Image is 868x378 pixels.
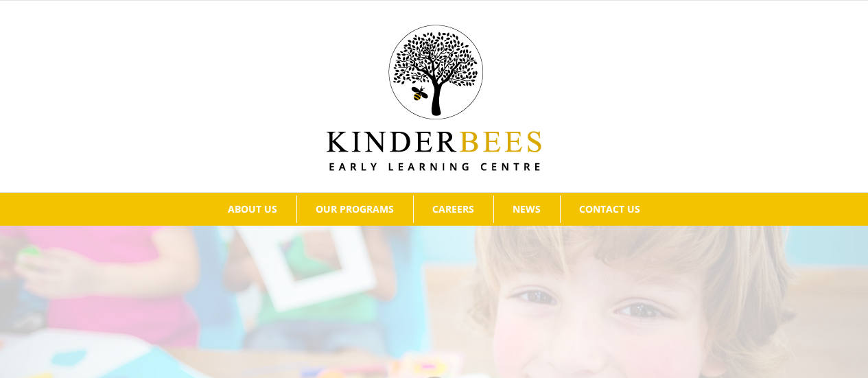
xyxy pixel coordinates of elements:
[414,196,493,223] a: CAREERS
[432,204,474,214] span: CAREERS
[513,204,541,214] span: NEWS
[327,25,541,171] img: Kinder Bees Logo
[209,196,296,223] a: ABOUT US
[579,204,640,214] span: CONTACT US
[316,204,394,214] span: OUR PROGRAMS
[297,196,413,223] a: OUR PROGRAMS
[561,196,659,223] a: CONTACT US
[21,193,847,226] nav: Main Menu
[228,204,277,214] span: ABOUT US
[494,196,560,223] a: NEWS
